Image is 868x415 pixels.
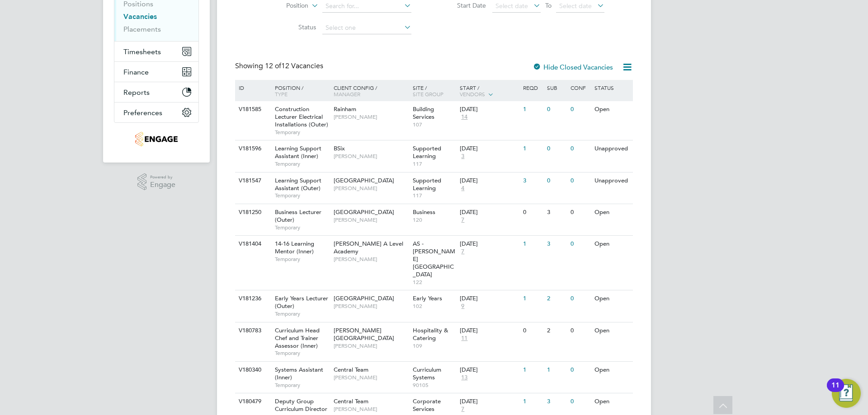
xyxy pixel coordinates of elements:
[521,322,544,339] div: 0
[236,236,268,252] div: V181404
[275,177,321,192] span: Learning Support Assistant (Outer)
[413,366,441,381] span: Curriculum Systems
[568,322,592,339] div: 0
[545,362,568,378] div: 1
[460,327,519,335] div: [DATE]
[460,153,466,160] span: 3
[413,216,456,224] span: 120
[410,80,458,102] div: Site /
[256,1,308,10] label: Position
[275,256,329,263] span: Temporary
[413,160,456,168] span: 117
[275,208,321,224] span: Business Lecturer (Outer)
[275,90,288,98] span: Type
[521,173,544,189] div: 3
[568,140,592,157] div: 0
[592,393,632,410] div: Open
[592,236,632,252] div: Open
[460,248,466,256] span: 7
[568,204,592,221] div: 0
[334,374,408,381] span: [PERSON_NAME]
[545,204,568,221] div: 3
[413,279,456,286] span: 122
[334,185,408,192] span: [PERSON_NAME]
[334,303,408,310] span: [PERSON_NAME]
[545,393,568,410] div: 3
[568,393,592,410] div: 0
[460,240,519,248] div: [DATE]
[114,62,198,82] button: Finance
[275,129,329,136] span: Temporary
[460,113,469,121] span: 14
[460,406,466,413] span: 7
[135,132,177,146] img: jambo-logo-retina.png
[114,132,199,146] a: Go to home page
[264,23,316,31] label: Status
[460,303,466,310] span: 9
[545,173,568,189] div: 0
[413,145,441,160] span: Supported Learning
[521,204,544,221] div: 0
[460,335,469,342] span: 11
[592,290,632,307] div: Open
[533,63,613,71] label: Hide Closed Vacancies
[460,374,469,382] span: 13
[265,61,281,70] span: 12 of
[460,209,519,216] div: [DATE]
[568,173,592,189] div: 0
[592,101,632,118] div: Open
[434,1,486,9] label: Start Date
[413,294,442,302] span: Early Years
[137,173,176,191] a: Powered byEngage
[236,393,268,410] div: V180479
[236,80,268,95] div: ID
[123,47,161,56] span: Timesheets
[236,140,268,157] div: V181596
[413,90,443,98] span: Site Group
[114,82,198,102] button: Reports
[545,140,568,157] div: 0
[334,366,368,373] span: Central Team
[545,80,568,95] div: Sub
[413,397,441,413] span: Corporate Services
[545,236,568,252] div: 3
[413,177,441,192] span: Supported Learning
[114,42,198,61] button: Timesheets
[460,216,466,224] span: 7
[150,173,175,181] span: Powered by
[334,342,408,350] span: [PERSON_NAME]
[413,208,435,216] span: Business
[521,393,544,410] div: 1
[413,342,456,350] span: 109
[592,362,632,378] div: Open
[275,366,323,381] span: Systems Assistant (Inner)
[334,105,356,113] span: Rainham
[521,362,544,378] div: 1
[521,140,544,157] div: 1
[334,256,408,263] span: [PERSON_NAME]
[114,103,198,122] button: Preferences
[265,61,323,70] span: 12 Vacancies
[123,108,162,117] span: Preferences
[236,204,268,221] div: V181250
[592,173,632,189] div: Unapproved
[568,236,592,252] div: 0
[334,406,408,413] span: [PERSON_NAME]
[334,90,360,98] span: Manager
[235,61,325,71] div: Showing
[521,80,544,95] div: Reqd
[460,145,519,153] div: [DATE]
[334,294,394,302] span: [GEOGRAPHIC_DATA]
[275,382,329,389] span: Temporary
[236,322,268,339] div: V180783
[568,80,592,95] div: Conf
[413,326,448,342] span: Hospitality & Catering
[559,2,592,10] span: Select date
[413,303,456,310] span: 102
[275,397,327,413] span: Deputy Group Curriculum Director
[334,113,408,121] span: [PERSON_NAME]
[331,80,410,102] div: Client Config /
[460,398,519,406] div: [DATE]
[275,224,329,231] span: Temporary
[460,90,485,98] span: Vendors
